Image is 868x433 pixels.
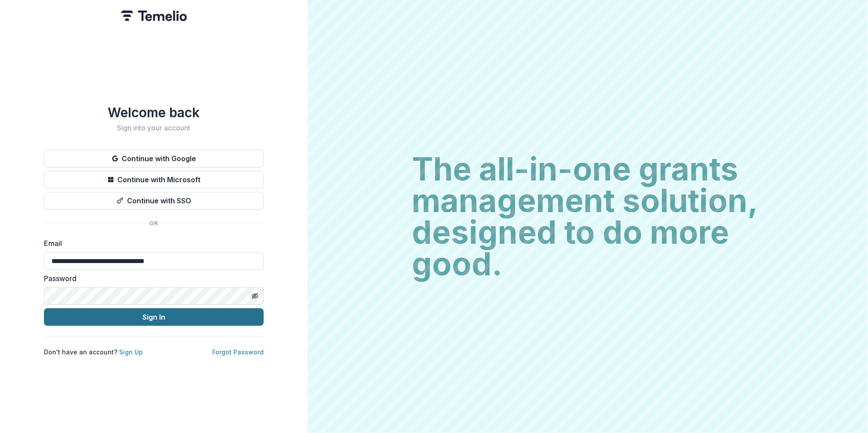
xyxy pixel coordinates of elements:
[44,150,264,167] button: Continue with Google
[44,192,264,209] button: Continue with SSO
[212,348,264,356] a: Forgot Password
[44,171,264,188] button: Continue with Microsoft
[121,11,187,21] img: Temelio
[44,308,264,326] button: Sign In
[44,347,143,357] p: Don't have an account?
[44,124,264,132] h2: Sign into your account
[44,238,258,249] label: Email
[44,273,258,284] label: Password
[44,105,264,120] h1: Welcome back
[248,289,262,303] button: Toggle password visibility
[119,348,143,356] a: Sign Up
